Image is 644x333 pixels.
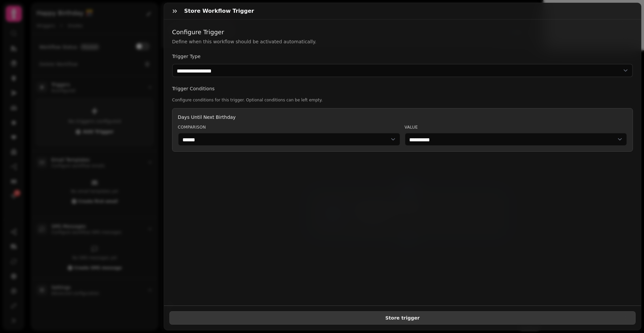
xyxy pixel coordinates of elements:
h3: Store Workflow Trigger [184,7,257,15]
h2: Configure Trigger [172,28,633,37]
label: Value [405,125,627,130]
label: Trigger Type [172,53,633,60]
button: Store trigger [169,311,636,325]
label: Comparison [178,125,400,130]
p: Configure conditions for this trigger. Optional conditions can be left empty. [172,97,633,103]
p: Define when this workflow should be activated automatically. [172,38,633,45]
span: Store trigger [175,316,630,320]
span: Days Until Next Birthday [178,114,236,121]
h3: Trigger Conditions [172,85,633,92]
